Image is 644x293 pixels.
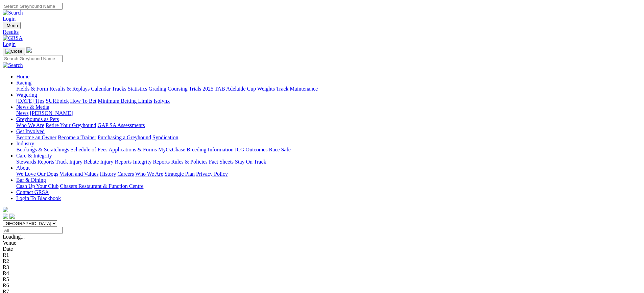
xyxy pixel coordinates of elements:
[112,86,126,92] a: Tracks
[3,270,641,276] div: R4
[60,183,143,189] a: Chasers Restaurant & Function Centre
[196,171,228,177] a: Privacy Policy
[3,264,641,270] div: R3
[16,92,37,98] a: Wagering
[135,171,163,177] a: Who We Are
[58,135,96,140] a: Become a Trainer
[235,147,267,152] a: ICG Outcomes
[16,195,61,201] a: Login To Blackbook
[55,159,99,165] a: Track Injury Rebate
[16,189,49,195] a: Contact GRSA
[3,35,23,41] img: GRSA
[16,110,28,116] a: News
[7,23,18,28] span: Menu
[3,276,641,283] div: R5
[16,122,44,128] a: Who We Are
[5,49,22,54] img: Close
[59,171,98,177] a: Vision and Values
[3,3,63,10] input: Search
[98,98,152,104] a: Minimum Betting Limits
[30,110,73,116] a: [PERSON_NAME]
[16,171,58,177] a: We Love Our Dogs
[16,86,641,92] div: Racing
[16,159,641,165] div: Care & Integrity
[3,207,8,212] img: logo-grsa-white.png
[235,159,266,165] a: Stay On Track
[153,98,170,104] a: Isolynx
[3,227,63,234] input: Select date
[26,47,32,53] img: logo-grsa-white.png
[98,122,145,128] a: GAP SA Assessments
[16,128,45,134] a: Get Involved
[91,86,111,92] a: Calendar
[16,122,641,128] div: Greyhounds as Pets
[16,153,52,158] a: Care & Integrity
[49,86,90,92] a: Results & Replays
[117,171,134,177] a: Careers
[16,147,69,152] a: Bookings & Scratchings
[3,214,8,219] img: facebook.svg
[16,74,29,79] a: Home
[100,159,132,165] a: Injury Reports
[257,86,275,92] a: Weights
[152,135,178,140] a: Syndication
[171,159,208,165] a: Rules & Policies
[3,283,641,289] div: R6
[109,147,157,152] a: Applications & Forms
[3,55,63,62] input: Search
[9,214,15,219] img: twitter.svg
[158,147,185,152] a: MyOzChase
[16,135,641,141] div: Get Involved
[3,16,16,22] a: Login
[149,86,166,92] a: Grading
[16,159,54,165] a: Stewards Reports
[3,48,25,55] button: Toggle navigation
[3,246,641,252] div: Date
[16,177,46,183] a: Bar & Dining
[16,171,641,177] div: About
[16,183,641,189] div: Bar & Dining
[16,116,59,122] a: Greyhounds as Pets
[276,86,318,92] a: Track Maintenance
[3,62,23,68] img: Search
[3,258,641,264] div: R2
[16,141,34,146] a: Industry
[3,252,641,258] div: R1
[70,98,97,104] a: How To Bet
[16,147,641,153] div: Industry
[187,147,234,152] a: Breeding Information
[100,171,116,177] a: History
[16,80,31,86] a: Racing
[3,234,25,240] span: Loading...
[16,165,30,171] a: About
[98,135,151,140] a: Purchasing a Greyhound
[3,10,23,16] img: Search
[202,86,256,92] a: 2025 TAB Adelaide Cup
[16,110,641,116] div: News & Media
[16,98,641,104] div: Wagering
[3,29,641,35] a: Results
[165,171,195,177] a: Strategic Plan
[269,147,290,152] a: Race Safe
[3,22,21,29] button: Toggle navigation
[16,98,44,104] a: [DATE] Tips
[16,135,56,140] a: Become an Owner
[46,98,69,104] a: SUREpick
[168,86,188,92] a: Coursing
[3,41,16,47] a: Login
[133,159,170,165] a: Integrity Reports
[70,147,107,152] a: Schedule of Fees
[3,240,641,246] div: Venue
[46,122,96,128] a: Retire Your Greyhound
[128,86,147,92] a: Statistics
[209,159,234,165] a: Fact Sheets
[189,86,201,92] a: Trials
[16,86,48,92] a: Fields & Form
[16,104,49,110] a: News & Media
[16,183,58,189] a: Cash Up Your Club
